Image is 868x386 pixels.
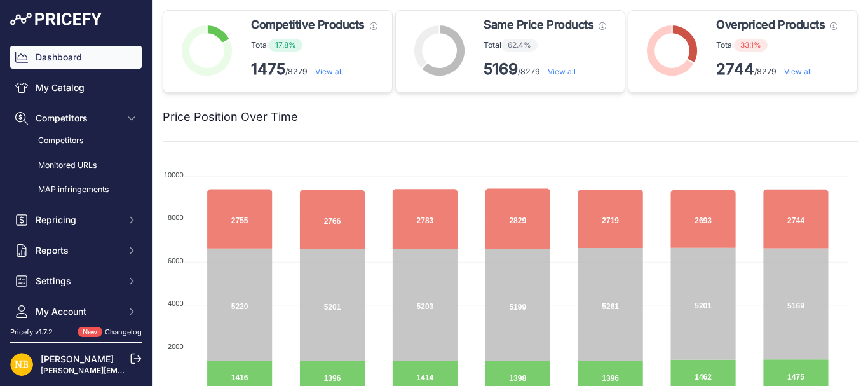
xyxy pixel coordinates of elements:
[168,257,183,265] tspan: 6000
[10,300,142,323] button: My Account
[36,244,119,257] span: Reports
[251,59,377,79] p: /8279
[78,327,102,338] span: New
[269,39,302,52] span: 17.8%
[168,214,183,221] tspan: 8000
[716,16,825,34] span: Overpriced Products
[36,214,119,226] span: Repricing
[168,343,183,350] tspan: 2000
[716,60,754,78] strong: 2744
[10,327,53,338] div: Pricefy v1.7.2
[36,112,119,125] span: Competitors
[315,67,343,76] a: View all
[163,108,298,126] h2: Price Position Over Time
[10,130,142,152] a: Competitors
[164,171,184,179] tspan: 10000
[168,300,183,307] tspan: 4000
[10,209,142,231] button: Repricing
[716,59,837,79] p: /8279
[484,59,606,79] p: /8279
[251,16,365,34] span: Competitive Products
[10,107,142,130] button: Competitors
[10,270,142,293] button: Settings
[734,39,768,52] span: 33.1%
[784,67,812,76] a: View all
[36,275,119,287] span: Settings
[251,60,285,78] strong: 1475
[10,155,142,177] a: Monitored URLs
[105,327,142,336] a: Changelog
[41,366,236,375] a: [PERSON_NAME][EMAIL_ADDRESS][DOMAIN_NAME]
[10,179,142,201] a: MAP infringements
[484,60,518,78] strong: 5169
[716,39,837,52] p: Total
[548,67,576,76] a: View all
[10,76,142,99] a: My Catalog
[484,16,593,34] span: Same Price Products
[36,305,119,318] span: My Account
[10,13,102,25] img: Pricefy Logo
[41,354,114,364] a: [PERSON_NAME]
[484,39,606,52] p: Total
[10,239,142,262] button: Reports
[10,46,142,69] a: Dashboard
[501,39,538,52] span: 62.4%
[251,39,377,52] p: Total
